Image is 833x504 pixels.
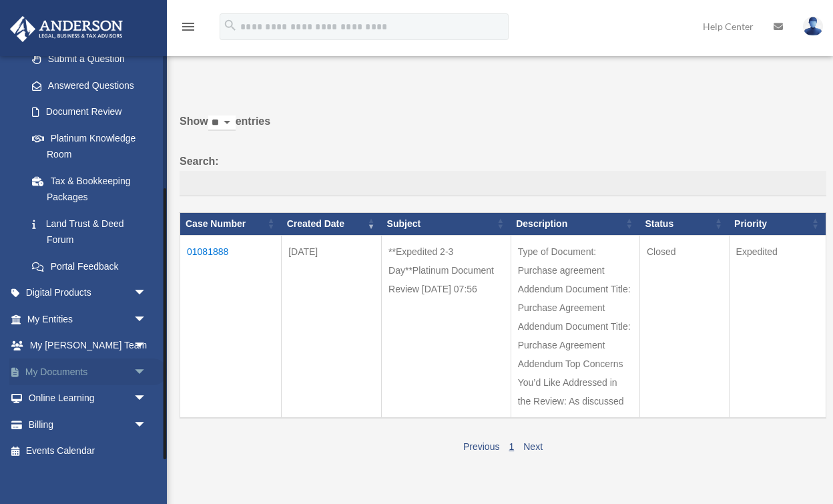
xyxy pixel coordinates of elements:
[639,212,729,235] th: Status: activate to sort column ascending
[180,235,282,418] td: 01081888
[180,23,196,35] a: menu
[19,72,154,99] a: Answered Questions
[223,18,238,33] i: search
[19,168,160,210] a: Tax & Bookkeeping Packages
[803,17,823,36] img: User Pic
[382,235,511,418] td: **Expedited 2-3 Day**Platinum Document Review [DATE] 07:56
[9,358,167,385] a: My Documentsarrow_drop_down
[133,385,160,413] span: arrow_drop_down
[9,411,167,438] a: Billingarrow_drop_down
[133,332,160,360] span: arrow_drop_down
[133,306,160,333] span: arrow_drop_down
[282,235,382,418] td: [DATE]
[9,306,167,332] a: My Entitiesarrow_drop_down
[180,19,196,35] i: menu
[19,253,160,280] a: Portal Feedback
[19,125,160,168] a: Platinum Knowledge Room
[463,441,499,452] a: Previous
[9,385,167,412] a: Online Learningarrow_drop_down
[19,210,160,253] a: Land Trust & Deed Forum
[19,99,160,125] a: Document Review
[523,441,543,452] a: Next
[180,171,826,196] input: Search:
[208,115,236,131] select: Showentries
[9,438,167,465] a: Events Calendar
[729,212,826,235] th: Priority: activate to sort column ascending
[509,441,514,452] a: 1
[9,280,167,306] a: Digital Productsarrow_drop_down
[180,112,826,144] label: Show entries
[382,212,511,235] th: Subject: activate to sort column ascending
[511,212,639,235] th: Description: activate to sort column ascending
[282,212,382,235] th: Created Date: activate to sort column ascending
[180,152,826,196] label: Search:
[729,235,826,418] td: Expedited
[639,235,729,418] td: Closed
[133,411,160,439] span: arrow_drop_down
[180,212,282,235] th: Case Number: activate to sort column ascending
[9,332,167,359] a: My [PERSON_NAME] Teamarrow_drop_down
[133,358,160,386] span: arrow_drop_down
[19,46,160,73] a: Submit a Question
[6,16,127,42] img: Anderson Advisors Platinum Portal
[511,235,639,418] td: Type of Document: Purchase agreement Addendum Document Title: Purchase Agreement Addendum Documen...
[133,280,160,307] span: arrow_drop_down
